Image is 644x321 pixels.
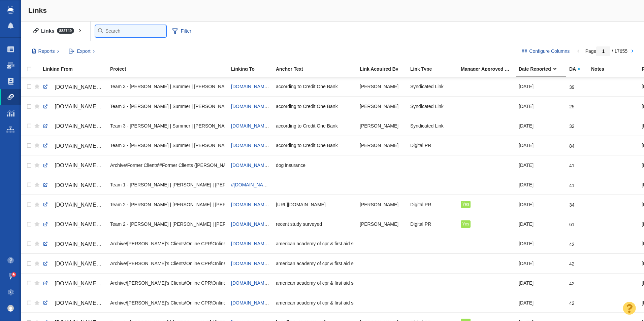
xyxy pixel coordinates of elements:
[519,295,563,310] div: [DATE]
[43,219,104,230] a: [DOMAIN_NAME][URL]
[357,214,407,234] td: Jim Miller
[569,256,575,267] div: 42
[360,202,398,208] span: [PERSON_NAME]
[585,48,627,54] span: Page / 17655
[231,67,275,71] div: Linking To
[110,99,225,113] div: Team 3 - [PERSON_NAME] | Summer | [PERSON_NAME]\Credit One Bank\Credit One - Digital PR - The Soc...
[407,136,458,155] td: Digital PR
[519,67,569,72] a: Date Reported
[569,276,575,287] div: 42
[410,202,431,208] span: Digital PR
[110,197,225,212] div: Team 2 - [PERSON_NAME] | [PERSON_NAME] | [PERSON_NAME]\The Storage Center\The Storage Center - Di...
[55,281,111,286] span: [DOMAIN_NAME][URL]
[360,221,398,227] span: [PERSON_NAME]
[55,300,111,306] span: [DOMAIN_NAME][URL]
[43,67,109,71] div: Linking From
[462,222,469,226] span: Yes
[569,79,575,90] div: 39
[231,202,281,207] span: [DOMAIN_NAME][URL]
[110,295,225,310] div: Archive\[PERSON_NAME]'s Clients\Online CPR\Online CPR - Scholarship
[77,48,90,55] span: Export
[7,305,14,312] img: 0a657928374d280f0cbdf2a1688580e1
[55,84,111,90] span: [DOMAIN_NAME][URL]
[276,217,354,231] div: recent study surveyed
[231,221,281,227] a: [DOMAIN_NAME][URL]
[55,221,111,227] span: [DOMAIN_NAME][URL]
[231,84,281,89] a: [DOMAIN_NAME][URL]
[55,261,111,266] span: [DOMAIN_NAME][URL]
[276,256,354,271] div: american academy of cpr & first aid scholarship
[231,123,281,129] a: [DOMAIN_NAME][URL]
[357,77,407,97] td: Taylor Tomita
[360,67,410,71] div: Link Acquired By
[28,6,47,14] span: Links
[231,261,281,266] a: [DOMAIN_NAME][URL]
[276,118,354,133] div: according to Credit One Bank
[519,79,563,94] div: [DATE]
[519,138,563,153] div: [DATE]
[410,142,431,148] span: Digital PR
[168,25,195,38] span: Filter
[360,103,398,109] span: [PERSON_NAME]
[519,276,563,290] div: [DATE]
[461,67,518,71] div: Manager Approved Link?
[43,239,104,250] a: [DOMAIN_NAME][URL]
[55,241,111,247] span: [DOMAIN_NAME][URL]
[410,83,444,90] span: Syndicated Link
[276,197,354,212] div: [URL][DOMAIN_NAME]
[458,194,516,214] td: Yes
[410,221,431,227] span: Digital PR
[276,67,359,71] div: Anchor Text
[357,136,407,155] td: Taylor Tomita
[410,103,444,109] span: Syndicated Link
[276,67,359,72] a: Anchor Text
[110,276,225,290] div: Archive\[PERSON_NAME]'s Clients\Online CPR\Online CPR - Scholarship
[7,6,13,14] img: buzzstream_logo_iconsimple.png
[360,83,398,90] span: [PERSON_NAME]
[569,237,575,247] div: 42
[55,143,111,149] span: [DOMAIN_NAME][URL]
[43,140,104,152] a: [DOMAIN_NAME][URL]
[519,178,563,192] div: [DATE]
[110,217,225,231] div: Team 2 - [PERSON_NAME] | [PERSON_NAME] | [PERSON_NAME]\Team Software\Team Software - Digital PR -...
[569,118,575,129] div: 32
[519,118,563,133] div: [DATE]
[462,202,469,207] span: Yes
[65,46,99,57] button: Export
[43,160,104,171] a: [DOMAIN_NAME][URL]
[110,79,225,94] div: Team 3 - [PERSON_NAME] | Summer | [PERSON_NAME]\Credit One Bank\Credit One - Digital PR - The Soc...
[591,67,641,71] div: Notes
[231,143,281,148] a: [DOMAIN_NAME][URL]
[276,138,354,153] div: according to Credit One Bank
[276,79,354,94] div: according to Credit One Bank
[518,46,574,57] button: Configure Columns
[519,197,563,212] div: [DATE]
[231,241,281,246] a: [DOMAIN_NAME][URL]
[276,158,354,172] div: dog insurance
[110,138,225,153] div: Team 3 - [PERSON_NAME] | Summer | [PERSON_NAME]\Credit One Bank\Credit One - Digital PR - The Soc...
[110,67,230,71] div: Project
[95,25,166,37] input: Search
[231,104,281,109] a: [DOMAIN_NAME][URL]
[110,158,225,172] div: Archive\Former Clients\#Former Clients ([PERSON_NAME]'s)\Met Life / Pet First\Met Life / Pet Firs...
[410,123,444,129] span: Syndicated Link
[55,123,111,129] span: [DOMAIN_NAME][URL]
[410,67,460,71] div: Link Type
[276,295,354,310] div: american academy of cpr & first aid scholarship
[231,182,271,187] a: //[DOMAIN_NAME]
[569,295,575,306] div: 42
[55,202,146,208] span: [DOMAIN_NAME][URL][DATE][DATE]
[38,48,55,55] span: Reports
[231,67,275,72] a: Linking To
[591,67,641,72] a: Notes
[28,46,63,57] button: Reports
[569,178,575,188] div: 41
[519,158,563,172] div: [DATE]
[357,97,407,116] td: Taylor Tomita
[231,300,281,306] a: [DOMAIN_NAME][URL]
[569,99,575,110] div: 25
